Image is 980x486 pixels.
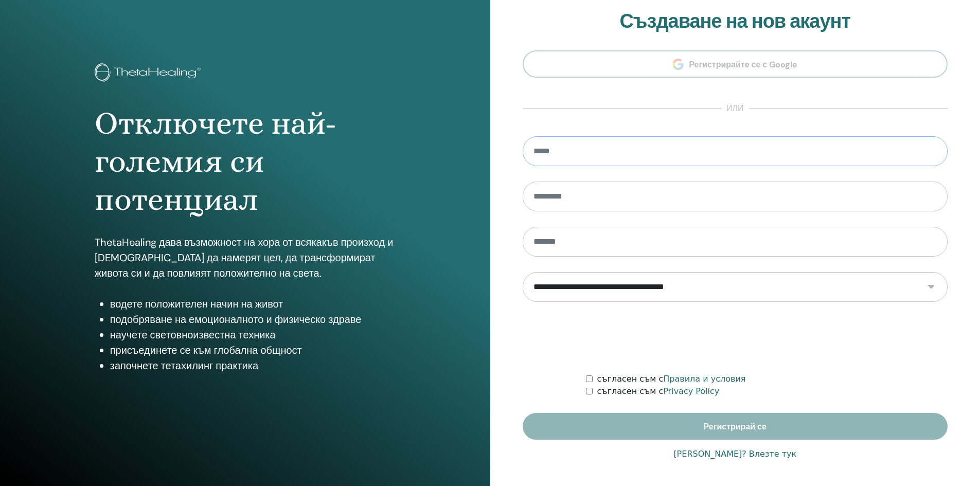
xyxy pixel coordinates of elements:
h2: Създаване на нов акаунт [523,10,948,33]
h1: Отключете най-големия си потенциал [95,104,396,219]
li: подобряване на емоционалното и физическо здраве [110,312,396,327]
li: водете положителен начин на живот [110,296,396,312]
a: [PERSON_NAME]? Влезте тук [673,448,796,460]
iframe: reCAPTCHA [657,317,813,357]
span: или [721,102,749,115]
a: Правила и условия [663,374,745,384]
a: Privacy Policy [663,386,719,396]
label: съгласен съм с [597,385,719,398]
li: научете световноизвестна техника [110,327,396,343]
li: започнете тетахилинг практика [110,358,396,373]
p: ThetaHealing дава възможност на хора от всякакъв произход и [DEMOGRAPHIC_DATA] да намерят цел, да... [95,235,396,281]
li: присъединете се към глобална общност [110,343,396,358]
label: съгласен съм с [597,373,745,385]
